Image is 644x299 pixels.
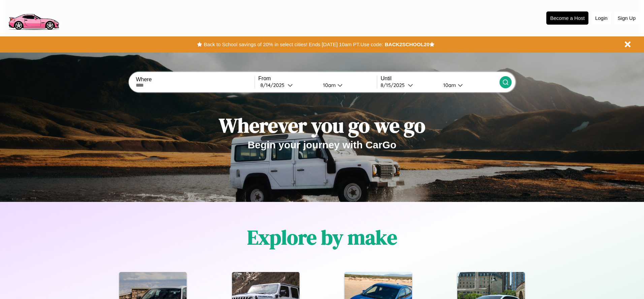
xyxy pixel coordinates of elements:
button: 10am [438,82,499,89]
button: 8/14/2025 [258,82,318,89]
label: From [258,76,377,82]
div: 8 / 14 / 2025 [260,82,288,88]
button: Become a Host [546,11,588,25]
div: 8 / 15 / 2025 [381,82,408,88]
div: 10am [320,82,337,88]
button: Back to School savings of 20% in select cities! Ends [DATE] 10am PT.Use code: [202,40,385,49]
b: BACK2SCHOOL20 [385,41,429,47]
button: Login [592,12,611,24]
button: Sign Up [614,12,639,24]
button: 10am [318,82,377,89]
h1: Explore by make [247,223,397,251]
img: logo [5,3,62,32]
div: 10am [440,82,458,88]
label: Until [381,76,499,82]
label: Where [136,77,254,83]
